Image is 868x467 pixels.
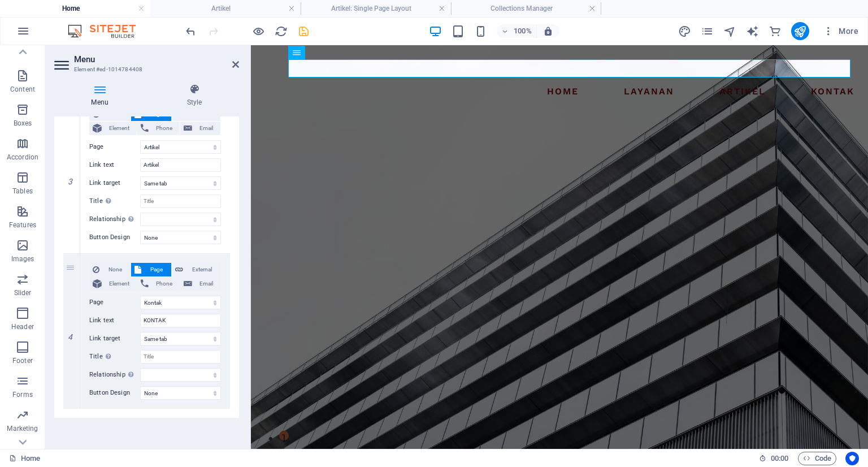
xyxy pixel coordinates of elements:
[184,24,197,38] button: undo
[89,368,140,382] label: Relationship
[140,158,221,172] input: Link text...
[74,64,216,75] h3: Element #ed-1014784408
[11,254,34,263] p: Images
[89,296,140,309] label: Page
[10,85,35,94] p: Content
[14,288,32,297] p: Slider
[105,277,133,291] span: Element
[145,263,168,276] span: Page
[543,26,553,36] i: On resize automatically adjust zoom level to fit chosen device.
[451,2,601,15] h4: Collections Manager
[105,122,133,135] span: Element
[701,24,714,38] button: pages
[180,277,220,291] button: Email
[137,277,180,291] button: Phone
[196,122,217,135] span: Email
[89,386,140,400] label: Button Design
[152,122,176,135] span: Phone
[678,25,691,38] i: Design (Ctrl+Alt+Y)
[89,332,140,345] label: Link target
[798,452,836,465] button: Code
[89,213,140,226] label: Relationship
[9,452,40,465] a: Click to cancel selection. Double-click to open Pages
[150,84,239,107] h4: Style
[180,122,220,135] button: Email
[793,25,806,38] i: Publish
[89,122,137,135] button: Element
[274,24,288,38] button: reload
[172,263,220,276] button: External
[11,322,34,331] p: Header
[150,2,301,15] h4: Artikel
[89,277,137,291] button: Element
[514,24,532,38] h6: 100%
[12,356,33,365] p: Footer
[823,25,858,37] span: More
[301,2,451,15] h4: Artikel: Single Page Layout
[140,350,221,364] input: Title
[497,24,537,38] button: 100%
[678,24,692,38] button: design
[7,153,38,162] p: Accordion
[89,158,140,172] label: Link text
[89,350,140,364] label: Title
[152,277,176,291] span: Phone
[89,231,140,244] label: Button Design
[140,314,221,327] input: Link text...
[297,24,310,38] button: save
[103,263,127,276] span: None
[7,424,38,433] p: Marketing
[89,194,140,208] label: Title
[62,332,79,341] em: 4
[779,454,780,462] span: :
[769,25,782,38] i: Commerce
[89,176,140,190] label: Link target
[28,401,38,410] button: 2
[746,24,759,38] button: text_generator
[12,390,33,399] p: Forms
[723,25,736,38] i: Navigator
[746,25,759,38] i: AI Writer
[771,452,788,465] span: 00 00
[845,452,859,465] button: Usercentrics
[65,24,150,38] img: Editor Logo
[186,263,217,276] span: External
[89,263,131,276] button: None
[62,177,79,186] em: 3
[791,22,809,40] button: publish
[759,452,789,465] h6: Session time
[89,314,140,327] label: Link text
[184,25,197,38] i: Undo: Change menu items (Ctrl+Z)
[89,140,140,154] label: Page
[803,452,831,465] span: Code
[137,122,180,135] button: Phone
[12,187,33,196] p: Tables
[723,24,737,38] button: navigator
[701,25,714,38] i: Pages (Ctrl+Alt+S)
[769,24,782,38] button: commerce
[131,263,171,276] button: Page
[28,386,38,395] button: 1
[140,194,221,208] input: Title
[74,54,239,64] h2: Menu
[818,22,863,40] button: More
[14,119,32,128] p: Boxes
[54,84,150,107] h4: Menu
[196,277,217,291] span: Email
[9,220,36,230] p: Features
